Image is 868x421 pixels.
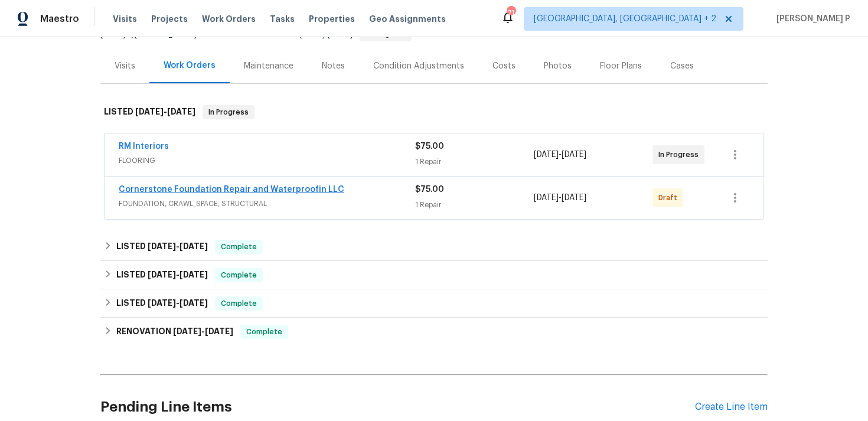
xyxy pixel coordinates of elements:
[116,268,208,282] h6: LISTED
[534,194,559,202] span: [DATE]
[415,185,444,194] span: $75.00
[492,60,515,72] div: Costs
[202,13,256,25] span: Work Orders
[173,327,201,335] span: [DATE]
[534,151,559,159] span: [DATE]
[104,105,195,119] h6: LISTED
[100,261,768,289] div: LISTED [DATE]-[DATE]Complete
[507,7,515,19] div: 71
[180,299,208,307] span: [DATE]
[415,199,534,211] div: 1 Repair
[216,269,262,281] span: Complete
[772,13,850,25] span: [PERSON_NAME] P
[274,30,412,38] span: Listed
[100,289,768,318] div: LISTED [DATE]-[DATE]Complete
[100,93,768,131] div: LISTED [DATE]-[DATE]In Progress
[369,13,446,25] span: Geo Assignments
[100,233,768,261] div: LISTED [DATE]-[DATE]Complete
[119,155,415,167] span: FLOORING
[180,270,208,279] span: [DATE]
[328,30,353,38] span: [DATE]
[695,402,768,413] div: Create Line Item
[113,13,137,25] span: Visits
[173,327,233,335] span: -
[216,241,262,253] span: Complete
[309,13,355,25] span: Properties
[204,106,253,118] span: In Progress
[670,60,694,72] div: Cases
[534,192,586,204] span: -
[300,30,353,38] span: -
[119,185,344,194] a: Cornerstone Foundation Repair and Waterproofin LLC
[205,327,233,335] span: [DATE]
[167,107,195,116] span: [DATE]
[216,298,262,309] span: Complete
[300,30,325,38] span: [DATE]
[148,242,176,250] span: [DATE]
[244,60,293,72] div: Maintenance
[373,60,464,72] div: Condition Adjustments
[40,13,79,25] span: Maestro
[100,30,125,38] span: [DATE]
[164,60,216,71] div: Work Orders
[116,325,233,339] h6: RENOVATION
[242,326,287,338] span: Complete
[658,192,682,204] span: Draft
[115,60,135,72] div: Visits
[119,198,415,210] span: FOUNDATION, CRAWL_SPACE, STRUCTURAL
[148,270,208,279] span: -
[116,240,208,254] h6: LISTED
[322,60,345,72] div: Notes
[600,60,642,72] div: Floor Plans
[116,296,208,311] h6: LISTED
[415,156,534,168] div: 1 Repair
[534,149,586,161] span: -
[562,151,586,159] span: [DATE]
[148,270,176,279] span: [DATE]
[135,107,195,116] span: -
[544,60,572,72] div: Photos
[658,149,703,161] span: In Progress
[270,15,295,23] span: Tasks
[148,299,208,307] span: -
[148,299,176,307] span: [DATE]
[135,107,164,116] span: [DATE]
[534,13,716,25] span: [GEOGRAPHIC_DATA], [GEOGRAPHIC_DATA] + 2
[415,142,444,151] span: $75.00
[148,242,208,250] span: -
[562,194,586,202] span: [DATE]
[100,318,768,346] div: RENOVATION [DATE]-[DATE]Complete
[119,142,169,151] a: RM Interiors
[151,13,188,25] span: Projects
[180,242,208,250] span: [DATE]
